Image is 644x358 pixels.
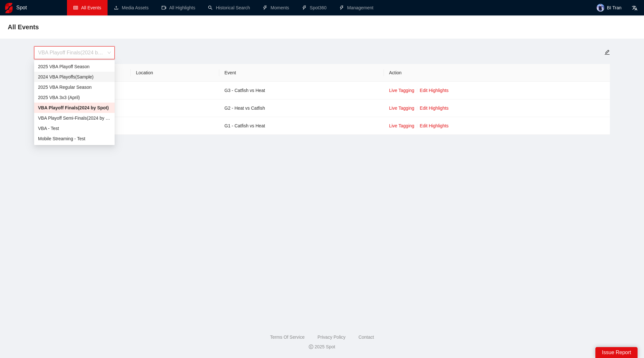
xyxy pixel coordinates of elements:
[114,5,148,10] a: uploadMedia Assets
[73,5,78,10] span: table
[597,4,604,12] img: avatar
[38,104,111,111] div: VBA Playoff Finals(2024 by Spot)
[34,92,115,103] div: 2025 VBA 3x3 (April)
[162,5,195,10] a: video-cameraAll Highlights
[38,47,111,59] span: VBA Playoff Finals(2024 by Spot)
[604,50,610,55] span: edit
[38,94,111,101] div: 2025 VBA 3x3 (April)
[302,5,327,10] a: thunderboltSpot360
[420,106,449,111] a: Edit Highlights
[34,82,115,92] div: 2025 VBA Regular Season
[38,135,111,142] div: Mobile Streaming - Test
[34,123,115,133] div: VBA - Test
[81,5,101,10] span: All Events
[219,117,384,135] td: G1 - Catfish vs Heat
[38,125,111,132] div: VBA - Test
[131,64,219,82] th: Location
[34,61,115,72] div: 2025 VBA Playoff Season
[389,106,414,111] a: Live Tagging
[358,335,374,340] a: Contact
[38,115,111,122] div: VBA Playoff Semi-Finals(2024 by [PERSON_NAME])
[34,103,115,113] div: VBA Playoff Finals(2024 by Spot)
[208,5,250,10] a: searchHistorical Search
[38,73,111,80] div: 2024 VBA Playoffs(Sample)
[420,123,449,128] a: Edit Highlights
[270,335,305,340] a: Terms Of Service
[5,343,639,350] div: 2025 Spot
[8,22,39,32] span: All Events
[420,88,449,93] a: Edit Highlights
[38,84,111,91] div: 2025 VBA Regular Season
[384,64,610,82] th: Action
[317,335,346,340] a: Privacy Policy
[219,82,384,99] td: G3 - Catfish vs Heat
[389,88,414,93] a: Live Tagging
[595,347,638,358] div: Issue Report
[309,344,313,349] span: copyright
[34,72,115,82] div: 2024 VBA Playoffs(Sample)
[34,113,115,123] div: VBA Playoff Semi-Finals(2024 by Spot)
[219,64,384,82] th: Event
[38,63,111,70] div: 2025 VBA Playoff Season
[389,123,414,128] a: Live Tagging
[339,5,374,10] a: thunderboltManagement
[219,99,384,117] td: G2 - Heat vs Catfish
[34,133,115,144] div: Mobile Streaming - Test
[263,5,289,10] a: thunderboltMoments
[5,3,13,13] img: logo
